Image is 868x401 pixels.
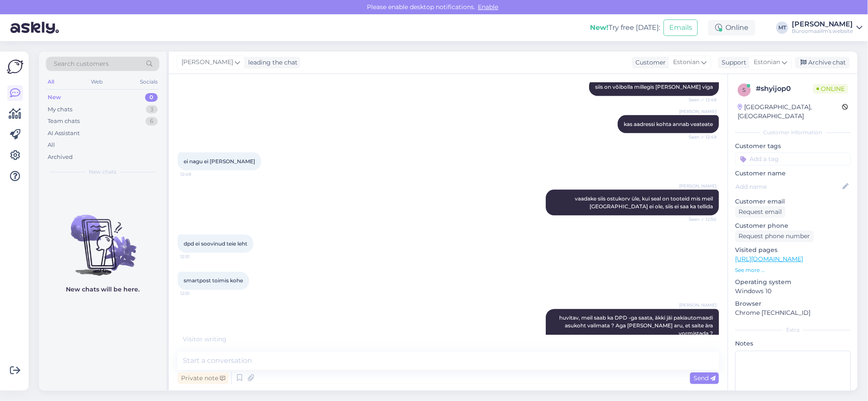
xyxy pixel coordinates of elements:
div: leading the chat [245,58,298,67]
span: [PERSON_NAME] [181,58,233,67]
input: Add name [735,182,841,191]
span: [PERSON_NAME] [679,302,716,309]
p: Chrome [TECHNICAL_ID] [735,308,851,317]
p: Customer phone [735,221,851,230]
a: [URL][DOMAIN_NAME] [735,255,803,263]
span: [PERSON_NAME] [679,108,716,115]
p: Browser [735,299,851,308]
span: Search customers [54,59,109,68]
div: [GEOGRAPHIC_DATA], [GEOGRAPHIC_DATA] [738,103,842,121]
span: Seen ✓ 12:50 [684,216,716,223]
p: Operating system [735,278,851,287]
div: My chats [48,105,72,114]
div: [PERSON_NAME] [792,21,853,28]
div: Team chats [48,117,80,126]
span: s [743,87,746,93]
img: Askly Logo [7,58,23,75]
div: Customer information [735,129,851,136]
div: 0 [145,93,158,102]
div: AI Assistant [48,129,80,138]
span: Send [693,374,716,382]
div: Archive chat [795,57,850,68]
span: dpd ei soovinud teie leht [184,240,247,247]
div: New [48,93,61,102]
input: Add a tag [735,152,851,165]
div: Private note [178,372,229,384]
p: Notes [735,339,851,348]
span: New chats [89,168,117,176]
span: 12:49 [180,171,213,178]
span: 12:51 [180,253,213,260]
div: 3 [146,105,158,114]
p: Customer email [735,197,851,206]
span: huvitav, meil saab ka DPD -ga saata, äkki jäi pakiautomaadi asukoht valimata ? Aga [PERSON_NAME] ... [559,315,714,337]
p: Windows 10 [735,287,851,296]
span: . [227,335,228,343]
span: Seen ✓ 12:49 [684,134,716,140]
p: Visited pages [735,246,851,255]
img: No chats [39,199,166,277]
div: Extra [735,326,851,334]
span: Enable [476,3,501,11]
span: Seen ✓ 12:49 [684,97,716,103]
div: All [46,76,56,87]
div: # shyijop0 [756,84,813,94]
div: MT [776,22,788,34]
div: Online [708,20,755,36]
div: Archived [48,153,73,162]
div: Support [718,58,746,67]
span: Estonian [754,58,780,67]
p: See more ... [735,266,851,274]
div: Try free [DATE]: [590,23,660,33]
p: Customer name [735,169,851,178]
span: 12:51 [180,291,213,297]
div: Request phone number [735,230,813,242]
div: All [48,141,55,149]
span: smartpost toimis kohe [184,278,243,284]
p: Customer tags [735,142,851,151]
span: [PERSON_NAME] [679,183,716,189]
span: kas aadressi kohta annab veateate [624,121,713,127]
span: siis on võibolla millegis [PERSON_NAME] viga [595,84,713,90]
div: 6 [146,117,158,126]
div: Socials [138,76,159,87]
p: New chats will be here. [66,285,139,294]
div: Web [90,76,105,87]
span: Estonian [673,58,700,67]
div: Customer [632,58,666,67]
div: Visitor writing [178,335,719,344]
a: [PERSON_NAME]Büroomaailm's website [792,21,863,35]
span: Online [813,84,848,94]
span: ei nagu ei [PERSON_NAME] [184,158,255,165]
b: New! [590,23,609,32]
span: vaadake siis ostukorv üle, kui seal on tooteid mis meil [GEOGRAPHIC_DATA] ei ole, siis ei saa ka ... [575,195,714,210]
div: Büroomaailm's website [792,28,853,35]
button: Emails [664,19,698,36]
div: Request email [735,206,785,218]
